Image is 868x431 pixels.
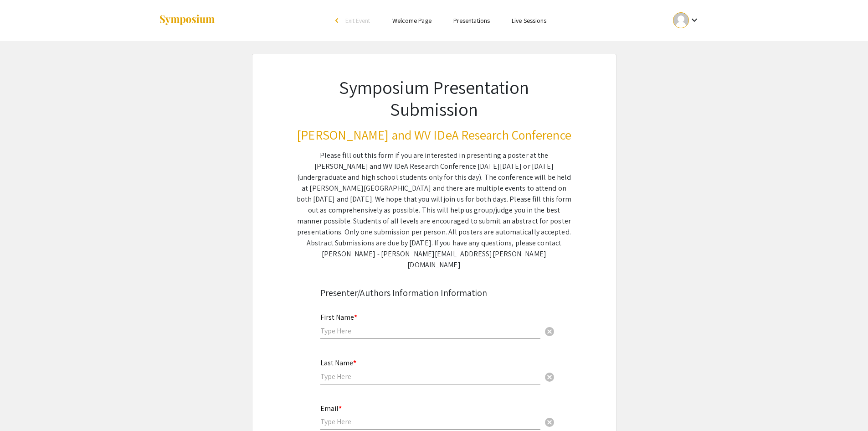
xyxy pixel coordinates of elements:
[320,372,540,381] input: Type Here
[335,18,341,23] div: arrow_back_ios
[7,390,39,424] iframe: Chat
[297,127,572,143] h3: [PERSON_NAME] and WV IDeA Research Conference
[540,413,559,431] button: Clear
[320,326,540,336] input: Type Here
[320,312,357,322] mat-label: First Name
[320,417,540,426] input: Type Here
[320,358,356,368] mat-label: Last Name
[159,14,216,26] img: Symposium by ForagerOne
[544,326,555,337] span: cancel
[297,150,572,270] div: Please fill out this form if you are interested in presenting a poster at the [PERSON_NAME] and W...
[297,76,572,120] h1: Symposium Presentation Submission
[540,322,559,340] button: Clear
[320,286,548,300] div: Presenter/Authors Information Information
[512,16,546,25] a: Live Sessions
[320,404,342,413] mat-label: Email
[663,10,709,31] button: Expand account dropdown
[544,417,555,428] span: cancel
[544,372,555,383] span: cancel
[392,16,431,25] a: Welcome Page
[345,16,370,25] span: Exit Event
[689,15,700,26] mat-icon: Expand account dropdown
[453,16,490,25] a: Presentations
[540,367,559,385] button: Clear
